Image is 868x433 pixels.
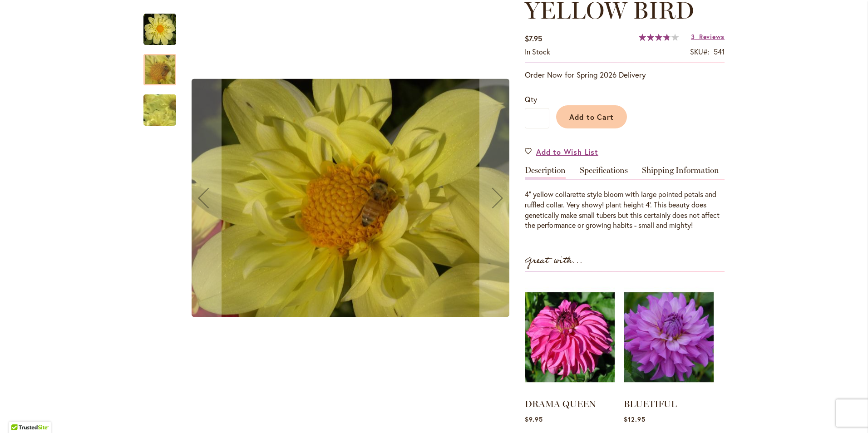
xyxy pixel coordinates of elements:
a: DRAMA QUEEN [525,399,596,409]
div: YELLOW BIRD [143,45,185,85]
div: YELLOW BIRD [143,85,176,126]
img: BLUETIFUL [624,281,714,394]
div: 76% [639,34,679,41]
span: Reviews [699,32,725,41]
a: 3 Reviews [691,32,725,41]
div: YELLOW BIRDYELLOW BIRDYELLOW BIRD [185,5,516,392]
a: Description [525,166,566,179]
strong: Great with... [525,253,583,268]
span: Add to Wish List [536,147,598,157]
div: Product Images [185,5,557,392]
button: Add to Cart [556,105,627,128]
img: DRAMA QUEEN [525,281,615,394]
iframe: Launch Accessibility Center [7,401,32,426]
div: Availability [525,47,550,57]
span: $12.95 [624,415,646,423]
button: Next [479,5,516,392]
span: Qty [525,94,537,104]
div: 4" yellow collarette style bloom with large pointed petals and ruffled collar. Very showy! plant ... [525,189,725,231]
img: YELLOW BIRD [128,79,192,142]
div: YELLOW BIRD [185,5,516,392]
div: YELLOW BIRD [143,5,185,45]
a: Shipping Information [642,166,719,179]
img: YELLOW BIRD [192,79,509,317]
span: $9.95 [525,415,543,423]
a: BLUETIFUL [624,399,677,409]
p: Order Now for Spring 2026 Delivery [525,69,725,80]
span: Add to Cart [569,112,614,122]
span: $7.95 [525,34,542,43]
img: YELLOW BIRD [143,13,176,46]
span: 3 [691,32,695,41]
button: Previous [185,5,222,392]
div: Detailed Product Info [525,166,725,231]
a: Add to Wish List [525,147,598,157]
a: Specifications [580,166,628,179]
div: 541 [714,47,725,57]
strong: SKU [690,47,710,56]
span: In stock [525,47,550,56]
